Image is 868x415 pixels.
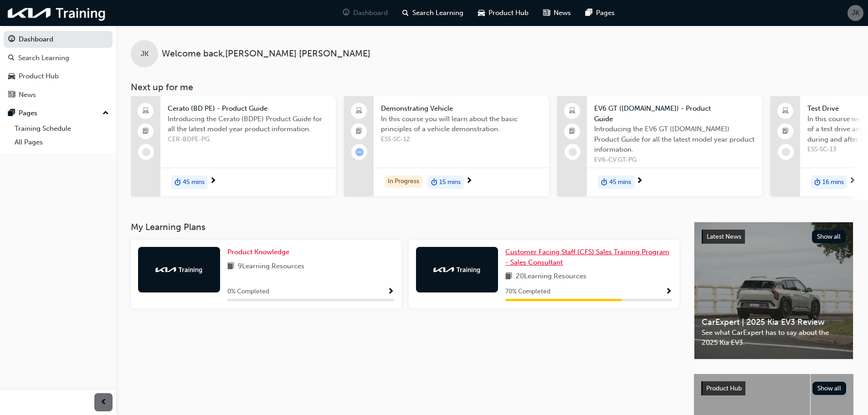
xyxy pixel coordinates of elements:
[227,261,234,272] span: book-icon
[175,176,181,188] span: duration-icon
[381,134,542,145] span: ESS-SC-12
[707,233,741,241] span: Latest News
[431,176,437,188] span: duration-icon
[4,87,113,103] a: News
[812,382,847,395] button: Show all
[665,288,672,296] span: Show Progress
[478,7,485,19] span: car-icon
[432,265,482,274] img: kia-training
[356,126,362,138] span: booktick-icon
[557,96,762,196] a: EV6 GT ([DOMAIN_NAME]) - Product GuideIntroducing the EV6 GT ([DOMAIN_NAME]) Product Guide for al...
[335,4,395,22] a: guage-iconDashboard
[505,287,550,297] span: 70 % Completed
[355,148,364,156] span: learningRecordVerb_ATTEMPT-icon
[227,287,269,297] span: 0 % Completed
[385,175,422,188] div: In Progress
[168,114,329,134] span: Introducing the Cerato (BDPE) Product Guide for all the latest model year product information.
[19,71,59,82] div: Product Hub
[381,114,542,134] span: In this course you will learn about the basic principles of a vehicle demonstration.
[516,271,586,282] span: 20 Learning Resources
[636,177,643,185] span: next-icon
[702,317,846,328] span: CarExpert | 2025 Kia EV3 Review
[4,31,113,48] a: Dashboard
[168,103,329,114] span: Cerato (BD PE) - Product Guide
[596,8,615,18] span: Pages
[387,286,394,297] button: Show Progress
[103,108,109,119] span: up-icon
[4,68,113,85] a: Product Hub
[168,134,329,145] span: CER-BDPE-PG
[439,177,461,188] span: 15 mins
[569,148,577,156] span: learningRecordVerb_NONE-icon
[701,381,846,396] a: Product HubShow all
[387,288,394,296] span: Show Progress
[505,247,672,267] a: Customer Facing Staff (CFS) Sales Training Program - Sales Consultant
[183,177,205,188] span: 45 mins
[143,126,149,138] span: booktick-icon
[814,176,821,188] span: duration-icon
[665,286,672,297] button: Show Progress
[395,4,471,22] a: search-iconSearch Learning
[162,49,370,59] span: Welcome back , [PERSON_NAME] [PERSON_NAME]
[227,247,293,257] a: Product Knowledge
[19,108,37,118] div: Pages
[852,8,859,18] span: JK
[594,124,755,155] span: Introducing the EV6 GT ([DOMAIN_NAME]) Product Guide for all the latest model year product inform...
[601,176,607,188] span: duration-icon
[8,54,15,62] span: search-icon
[849,177,856,185] span: next-icon
[356,105,362,117] span: laptop-icon
[5,4,109,22] img: kia-training
[782,148,790,156] span: learningRecordVerb_NONE-icon
[4,105,113,122] button: Pages
[782,105,789,117] span: laptop-icon
[505,271,512,282] span: book-icon
[402,7,409,19] span: search-icon
[706,384,742,392] span: Product Hub
[782,126,789,138] span: booktick-icon
[702,230,846,244] a: Latest NewsShow all
[412,8,463,18] span: Search Learning
[143,105,149,117] span: laptop-icon
[131,222,679,232] h3: My Learning Plans
[344,96,549,196] a: Demonstrating VehicleIn this course you will learn about the basic principles of a vehicle demons...
[505,248,669,266] span: Customer Facing Staff (CFS) Sales Training Program - Sales Consultant
[8,91,15,99] span: news-icon
[822,177,844,188] span: 16 mins
[569,105,575,117] span: laptop-icon
[488,8,529,18] span: Product Hub
[154,265,204,274] img: kia-training
[702,328,846,348] span: See what CarExpert has to say about the 2025 Kia EV3.
[694,222,853,359] a: Latest NewsShow allCarExpert | 2025 Kia EV3 ReviewSee what CarExpert has to say about the 2025 Ki...
[812,230,846,243] button: Show all
[8,72,15,81] span: car-icon
[554,8,571,18] span: News
[353,8,388,18] span: Dashboard
[594,155,755,165] span: EV6-CV.GT-PG
[18,53,69,63] div: Search Learning
[4,50,113,67] a: Search Learning
[609,177,631,188] span: 45 mins
[141,49,149,59] span: JK
[471,4,536,22] a: car-iconProduct Hub
[381,103,542,114] span: Demonstrating Vehicle
[100,397,107,408] span: prev-icon
[8,109,15,118] span: pages-icon
[847,5,863,21] button: JK
[536,4,578,22] a: news-iconNews
[11,122,113,136] a: Training Schedule
[586,7,592,19] span: pages-icon
[543,7,550,19] span: news-icon
[4,29,113,105] button: DashboardSearch LearningProduct HubNews
[343,7,349,19] span: guage-icon
[569,126,575,138] span: booktick-icon
[131,96,336,196] a: Cerato (BD PE) - Product GuideIntroducing the Cerato (BDPE) Product Guide for all the latest mode...
[11,135,113,149] a: All Pages
[594,103,755,124] span: EV6 GT ([DOMAIN_NAME]) - Product Guide
[19,90,36,100] div: News
[238,261,304,272] span: 9 Learning Resources
[227,248,289,256] span: Product Knowledge
[8,36,15,44] span: guage-icon
[142,148,150,156] span: learningRecordVerb_NONE-icon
